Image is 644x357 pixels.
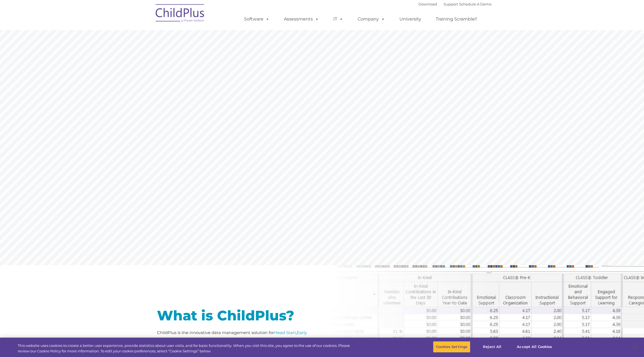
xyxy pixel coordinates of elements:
[419,2,491,6] font: |
[278,14,324,25] a: Assessments
[419,2,437,6] a: Download
[475,341,509,353] button: Reject All
[153,0,207,28] img: ChildPlus by Procare Solutions
[394,14,427,25] a: University
[433,341,470,353] button: Cookies Settings
[239,14,275,25] a: Software
[274,330,296,335] a: Head Start
[344,121,479,178] rs-layer: ChildPlus is an all-in-one software solution for Head Start, EHS, Migrant, State Pre-K, or other ...
[157,309,318,323] h1: What is ChildPlus?
[444,2,458,6] a: Support
[430,14,482,25] a: Training Scramble!!
[514,341,555,353] button: Accept All Cookies
[328,14,349,25] a: IT
[629,341,641,353] button: Close
[18,343,354,354] div: This website uses cookies to create a better user experience, provide statistics about user visit...
[459,2,491,6] a: Schedule A Demo
[352,14,390,25] a: Company
[343,184,384,195] a: Get Started
[157,330,307,342] a: Early Head Start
